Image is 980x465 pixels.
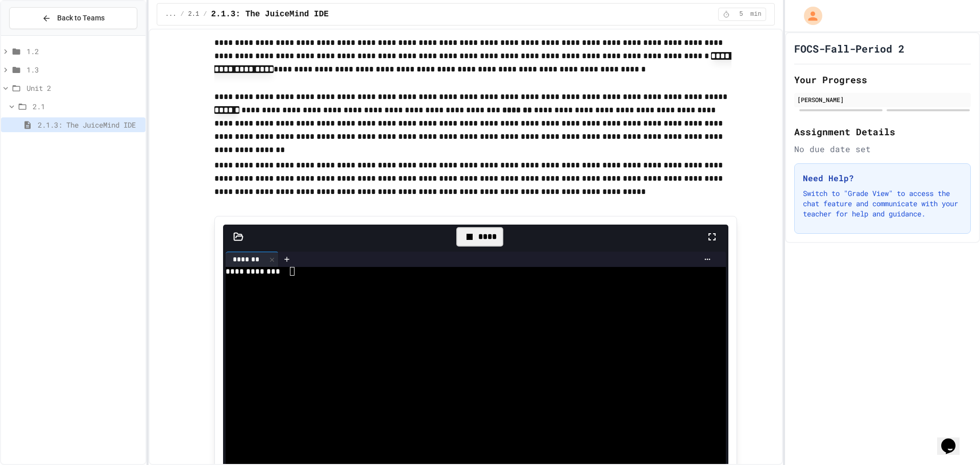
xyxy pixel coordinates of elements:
h2: Your Progress [794,72,971,87]
p: Switch to "Grade View" to access the chat feature and communicate with your teacher for help and ... [803,188,962,219]
button: Back to Teams [9,7,137,29]
span: / [180,10,184,18]
span: 2.1.3: The JuiceMind IDE [38,119,141,130]
span: 2.1.3: The JuiceMind IDE [211,8,328,20]
span: Unit 2 [27,83,141,93]
div: My Account [793,4,825,28]
div: No due date set [794,143,971,155]
span: 1.2 [27,46,141,57]
span: min [750,10,762,18]
span: 2.1 [188,10,200,18]
h2: Assignment Details [794,125,971,139]
span: Back to Teams [57,13,105,23]
iframe: chat widget [937,424,970,455]
span: 1.3 [27,64,141,75]
h3: Need Help? [803,172,962,184]
span: 5 [733,10,749,18]
span: / [203,10,207,18]
span: ... [165,10,177,18]
div: [PERSON_NAME] [797,95,968,104]
h1: FOCS-Fall-Period 2 [794,41,904,56]
span: 2.1 [33,101,141,112]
